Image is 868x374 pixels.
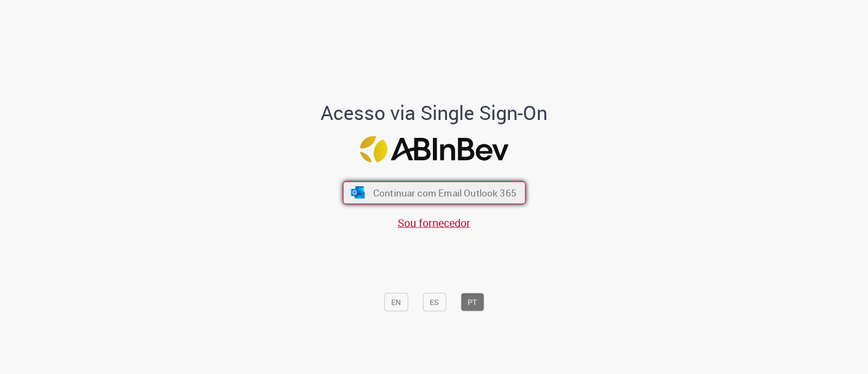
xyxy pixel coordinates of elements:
button: ES [423,293,446,311]
img: Logo ABInBev [360,136,508,163]
button: ícone Azure/Microsoft 360 Continuar com Email Outlook 365 [343,181,526,204]
h1: Acesso via Single Sign-On [284,102,585,123]
img: ícone Azure/Microsoft 360 [350,187,366,199]
span: Continuar com Email Outlook 365 [373,187,516,199]
a: Sou fornecedor [398,215,470,230]
button: EN [384,293,408,311]
button: PT [461,293,484,311]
